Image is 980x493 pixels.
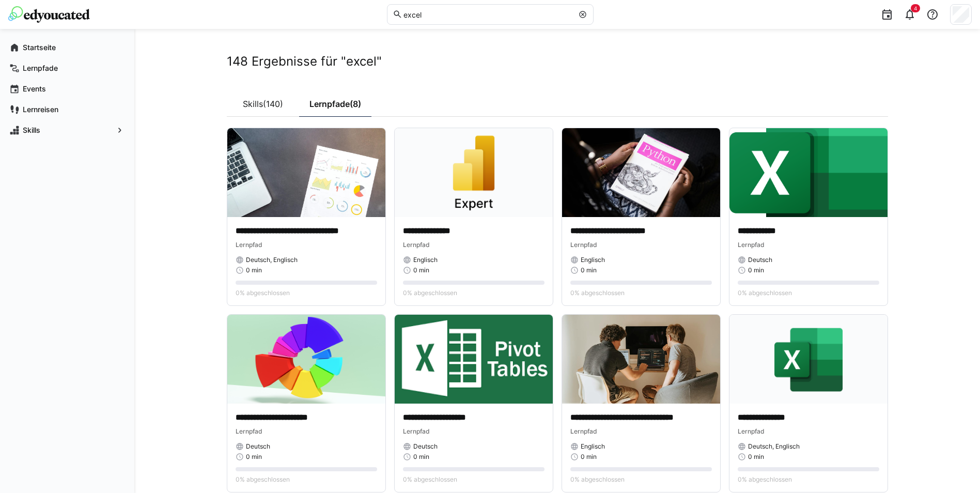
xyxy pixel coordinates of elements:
span: 4 [914,5,917,11]
span: 0% abgeschlossen [570,475,625,484]
span: Englisch [413,256,438,264]
img: image [227,128,385,217]
span: 0% abgeschlossen [403,475,457,484]
span: 0% abgeschlossen [738,475,792,484]
span: 0 min [748,453,764,461]
span: Deutsch [413,442,438,451]
span: Deutsch [748,256,772,264]
span: Lernpfad [236,427,262,435]
span: 0% abgeschlossen [236,475,290,484]
a: Skills(140) [227,91,299,117]
span: Lernpfad [403,427,430,435]
span: (140) [263,100,283,108]
span: (8) [350,100,361,108]
span: Lernpfad [236,241,262,249]
span: 0 min [581,266,597,274]
span: 0 min [246,453,262,461]
span: 0% abgeschlossen [403,289,457,297]
img: image [562,128,720,217]
span: 0 min [581,453,597,461]
span: Deutsch, Englisch [246,256,298,264]
img: image [227,315,385,404]
span: 0 min [413,453,429,461]
span: 0 min [748,266,764,274]
span: 0 min [246,266,262,274]
img: image [562,315,720,404]
span: Deutsch [246,442,270,451]
span: Lernpfad [403,241,430,249]
span: Englisch [581,256,605,264]
span: Lernpfad [570,427,597,435]
h2: 148 Ergebnisse für "excel" [227,54,888,69]
span: 0 min [413,266,429,274]
span: Lernpfad [738,241,765,249]
span: 0% abgeschlossen [570,289,625,297]
span: 0% abgeschlossen [236,289,290,297]
img: image [729,128,888,217]
img: image [395,315,553,404]
span: Lernpfad [570,241,597,249]
a: Lernpfade(8) [299,91,371,117]
img: image [395,128,553,217]
span: 0% abgeschlossen [738,289,792,297]
input: Skills und Lernpfade durchsuchen… [402,10,573,19]
img: image [729,315,888,404]
span: Deutsch, Englisch [748,442,800,451]
span: Englisch [581,442,605,451]
span: Lernpfad [738,427,765,435]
